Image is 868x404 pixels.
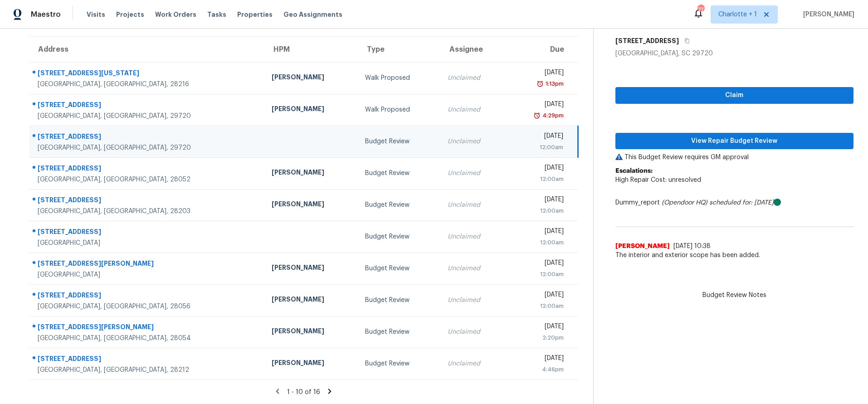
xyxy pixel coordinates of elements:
div: [PERSON_NAME] [272,263,351,274]
span: Properties [237,10,273,19]
div: [GEOGRAPHIC_DATA] [38,239,257,248]
th: HPM [264,37,358,62]
div: [GEOGRAPHIC_DATA], [GEOGRAPHIC_DATA], 28216 [38,80,257,89]
div: [PERSON_NAME] [272,295,351,306]
div: [STREET_ADDRESS] [38,100,257,112]
div: Unclaimed [448,169,499,178]
span: Geo Assignments [283,10,342,19]
div: 2:20pm [513,333,564,342]
div: [DATE] [513,354,564,365]
div: Budget Review [365,296,433,305]
div: Budget Review [365,169,433,178]
span: [PERSON_NAME] [615,242,670,251]
div: Dummy_report [615,198,853,207]
p: This Budget Review requires GM approval [615,153,853,162]
div: [STREET_ADDRESS] [38,132,257,143]
div: Budget Review [365,137,433,146]
span: High Repair Cost: unresolved [615,177,701,183]
div: [STREET_ADDRESS] [38,291,257,302]
div: 12:00am [513,238,564,247]
span: [PERSON_NAME] [800,10,854,19]
div: [STREET_ADDRESS] [38,227,257,239]
i: scheduled for: [DATE] [709,200,774,206]
div: Walk Proposed [365,105,433,114]
div: [GEOGRAPHIC_DATA], [GEOGRAPHIC_DATA], 28054 [38,334,257,343]
div: 77 [697,5,704,15]
div: [DATE] [513,68,564,79]
div: [STREET_ADDRESS] [38,195,257,207]
div: [GEOGRAPHIC_DATA] [38,270,257,279]
button: Claim [615,87,853,104]
i: (Opendoor HQ) [662,200,707,206]
div: [PERSON_NAME] [272,358,351,370]
div: [DATE] [513,290,564,302]
div: Unclaimed [448,359,499,368]
div: Budget Review [365,359,433,368]
div: [DATE] [513,322,564,333]
span: Charlotte + 1 [718,10,757,19]
div: Unclaimed [448,200,499,209]
div: Budget Review [365,264,433,273]
div: 12:00am [513,270,564,279]
div: Budget Review [365,232,433,241]
div: Walk Proposed [365,73,433,83]
span: 1 - 10 of 16 [287,389,320,395]
th: Assignee [440,37,506,62]
div: Unclaimed [448,327,499,336]
div: [DATE] [513,227,564,238]
div: [DATE] [513,195,564,206]
div: [GEOGRAPHIC_DATA], [GEOGRAPHIC_DATA], 29720 [38,143,257,152]
div: 12:00am [513,175,564,184]
th: Address [29,37,264,62]
span: View Repair Budget Review [623,136,846,147]
div: [DATE] [513,258,564,270]
b: Escalations: [615,168,653,174]
div: 4:29pm [541,111,564,120]
div: 12:00am [513,206,564,215]
th: Due [506,37,578,62]
div: [GEOGRAPHIC_DATA], SC 29720 [615,49,853,58]
div: [PERSON_NAME] [272,104,351,116]
div: Budget Review [365,327,433,336]
button: Copy Address [679,33,691,49]
span: Visits [87,10,105,19]
div: 12:00am [513,143,563,152]
div: [PERSON_NAME] [272,200,351,211]
div: [STREET_ADDRESS][PERSON_NAME] [38,259,257,270]
span: [DATE] 10:38 [673,243,711,249]
span: Projects [116,10,144,19]
th: Type [358,37,440,62]
div: Unclaimed [448,296,499,305]
img: Overdue Alarm Icon [536,79,544,88]
div: [GEOGRAPHIC_DATA], [GEOGRAPHIC_DATA], 28212 [38,365,257,375]
div: [STREET_ADDRESS][PERSON_NAME] [38,322,257,334]
div: Budget Review [365,200,433,209]
div: Unclaimed [448,105,499,114]
div: 4:46pm [513,365,564,374]
div: Unclaimed [448,73,499,83]
div: [PERSON_NAME] [272,73,351,84]
div: [GEOGRAPHIC_DATA], [GEOGRAPHIC_DATA], 29720 [38,112,257,121]
h5: [STREET_ADDRESS] [615,36,679,45]
span: Maestro [31,10,61,19]
span: Claim [623,90,846,101]
span: The interior and exterior scope has been added. [615,251,853,260]
div: [DATE] [513,100,564,111]
div: [STREET_ADDRESS] [38,354,257,365]
div: 12:00am [513,302,564,311]
div: [GEOGRAPHIC_DATA], [GEOGRAPHIC_DATA], 28056 [38,302,257,311]
div: Unclaimed [448,137,499,146]
div: [GEOGRAPHIC_DATA], [GEOGRAPHIC_DATA], 28052 [38,175,257,184]
div: [PERSON_NAME] [272,326,351,338]
div: Unclaimed [448,232,499,241]
div: [STREET_ADDRESS] [38,164,257,175]
div: [PERSON_NAME] [272,168,351,179]
img: Overdue Alarm Icon [533,111,541,120]
span: Budget Review Notes [697,291,772,300]
div: [STREET_ADDRESS][US_STATE] [38,68,257,80]
div: 1:13pm [544,79,564,88]
button: View Repair Budget Review [615,133,853,150]
div: Unclaimed [448,264,499,273]
div: [GEOGRAPHIC_DATA], [GEOGRAPHIC_DATA], 28203 [38,207,257,216]
div: [DATE] [513,163,564,175]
